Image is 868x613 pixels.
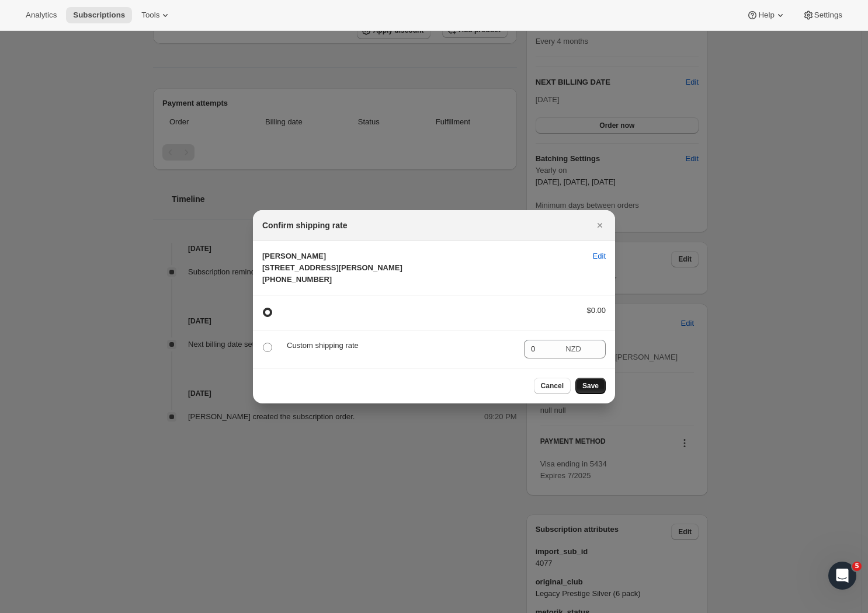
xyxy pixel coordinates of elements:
[287,340,515,351] p: Custom shipping rate
[592,217,608,234] button: Close
[565,344,581,353] span: NZD
[852,562,862,571] span: 5
[593,250,606,262] span: Edit
[796,7,849,23] button: Settings
[575,378,606,394] button: Save
[262,252,402,284] span: [PERSON_NAME] [STREET_ADDRESS][PERSON_NAME] [PHONE_NUMBER]
[534,378,571,394] button: Cancel
[134,7,178,23] button: Tools
[582,381,599,391] span: Save
[541,381,564,391] span: Cancel
[19,7,64,23] button: Analytics
[586,247,613,266] button: Edit
[262,220,347,231] h2: Confirm shipping rate
[828,562,856,590] iframe: Intercom live chat
[26,11,57,20] span: Analytics
[141,11,159,20] span: Tools
[758,11,774,20] span: Help
[73,11,125,20] span: Subscriptions
[586,306,606,315] span: $0.00
[739,7,793,23] button: Help
[66,7,132,23] button: Subscriptions
[814,11,842,20] span: Settings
